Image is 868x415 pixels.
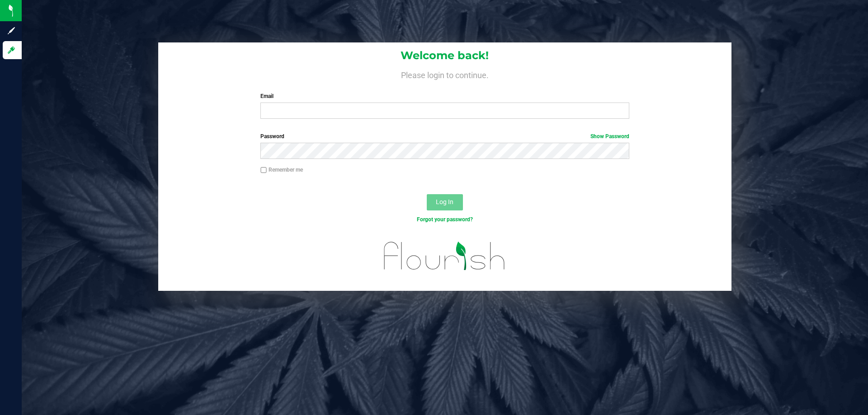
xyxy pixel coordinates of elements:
[158,50,731,61] h1: Welcome back!
[427,194,463,210] button: Log In
[260,166,303,174] label: Remember me
[417,216,473,223] a: Forgot your password?
[7,46,16,55] inline-svg: Log in
[260,167,267,173] input: Remember me
[7,26,16,35] inline-svg: Sign up
[436,198,453,205] span: Log In
[158,69,731,79] h4: Please login to continue.
[260,92,629,100] label: Email
[590,133,629,140] a: Show Password
[373,233,516,279] img: flourish_logo.svg
[260,133,284,140] span: Password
